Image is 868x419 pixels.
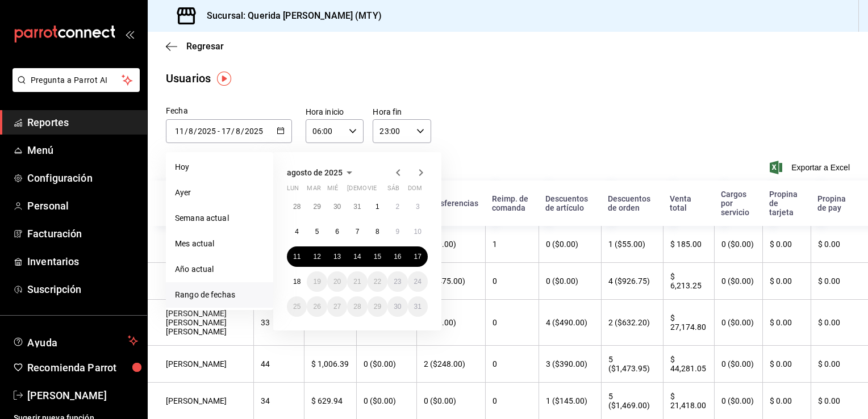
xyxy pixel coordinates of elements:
th: 0 ($0.00) [714,346,763,383]
th: Propina de pay [811,181,868,226]
abbr: 4 de agosto de 2025 [295,228,299,236]
th: 2 ($632.20) [601,300,662,346]
th: [PERSON_NAME] [PERSON_NAME] [148,263,253,300]
abbr: miércoles [327,185,338,196]
abbr: 30 de agosto de 2025 [394,303,401,311]
button: 31 de julio de 2025 [347,196,367,217]
input: Month [188,127,194,136]
button: Pregunta a Parrot AI [12,68,140,92]
img: Tooltip marker [217,72,231,86]
button: agosto de 2025 [287,166,356,179]
abbr: 3 de agosto de 2025 [416,203,420,211]
abbr: domingo [408,185,422,196]
li: Rango de fechas [166,282,273,308]
abbr: 22 de agosto de 2025 [374,278,381,286]
th: 33 [253,300,304,346]
li: Hoy [166,154,273,180]
abbr: 30 de julio de 2025 [333,203,341,211]
span: Personal [27,198,138,213]
abbr: 13 de agosto de 2025 [333,253,341,261]
span: Regresar [186,41,224,52]
abbr: 29 de agosto de 2025 [374,303,381,311]
abbr: 26 de agosto de 2025 [313,303,320,311]
abbr: 20 de agosto de 2025 [333,278,341,286]
a: Pregunta a Parrot AI [8,82,140,94]
abbr: lunes [287,185,299,196]
th: $ 185.00 [663,226,714,263]
li: Año actual [166,257,273,282]
button: 26 de agosto de 2025 [307,296,327,317]
abbr: 29 de julio de 2025 [313,203,320,211]
input: Year [197,127,216,136]
th: 1 ($55.00) [601,226,662,263]
span: / [185,127,188,136]
input: Year [244,127,264,136]
th: $ 0.00 [762,300,810,346]
span: Facturación [27,226,138,241]
div: Fecha [166,105,292,117]
th: 0 ($0.00) [356,346,416,383]
button: 7 de agosto de 2025 [347,221,367,242]
button: 29 de agosto de 2025 [368,296,387,317]
button: 30 de agosto de 2025 [387,296,407,317]
th: $ 27,174.80 [663,300,714,346]
abbr: 14 de agosto de 2025 [353,253,361,261]
li: Ayer [166,180,273,206]
button: 10 de agosto de 2025 [408,221,428,242]
th: $ 0.00 [762,263,810,300]
button: 14 de agosto de 2025 [347,246,367,267]
button: Regresar [166,41,224,52]
button: 15 de agosto de 2025 [368,246,387,267]
th: 4 ($926.75) [601,263,662,300]
th: Venta total [663,181,714,226]
button: 1 de agosto de 2025 [368,196,387,217]
button: 4 de agosto de 2025 [287,221,307,242]
span: Menú [27,143,138,158]
th: 0 [485,300,539,346]
h3: Sucursal: Querida [PERSON_NAME] (MTY) [198,9,382,23]
button: 12 de agosto de 2025 [307,246,327,267]
th: 0 [485,346,539,383]
span: Inventarios [27,254,138,269]
abbr: 27 de agosto de 2025 [333,303,341,311]
abbr: 8 de agosto de 2025 [375,228,379,236]
span: Pregunta a Parrot AI [31,74,122,86]
button: 16 de agosto de 2025 [387,246,407,267]
button: 31 de agosto de 2025 [408,296,428,317]
button: 29 de julio de 2025 [307,196,327,217]
button: 23 de agosto de 2025 [387,271,407,292]
abbr: 9 de agosto de 2025 [395,228,399,236]
th: Nombre [148,181,253,226]
th: 0 [485,263,539,300]
abbr: 23 de agosto de 2025 [394,278,401,286]
button: 22 de agosto de 2025 [368,271,387,292]
button: Exportar a Excel [772,161,850,174]
button: 2 de agosto de 2025 [387,196,407,217]
button: 9 de agosto de 2025 [387,221,407,242]
button: 6 de agosto de 2025 [327,221,347,242]
input: Day [174,127,185,136]
button: 19 de agosto de 2025 [307,271,327,292]
button: 5 de agosto de 2025 [307,221,327,242]
abbr: 1 de agosto de 2025 [375,203,379,211]
abbr: 24 de agosto de 2025 [414,278,422,286]
abbr: 2 de agosto de 2025 [395,203,399,211]
span: / [194,127,197,136]
button: open_drawer_menu [125,30,134,39]
th: 44 [253,346,304,383]
th: 4 ($490.00) [539,300,601,346]
th: $ 0.00 [811,300,868,346]
label: Hora fin [373,108,431,116]
th: Descuentos de artículo [539,181,601,226]
button: 21 de agosto de 2025 [347,271,367,292]
th: 5 ($1,473.95) [601,346,662,383]
th: [PERSON_NAME] [148,346,253,383]
span: Suscripción [27,282,138,297]
abbr: 7 de agosto de 2025 [356,228,360,236]
th: Propina de tarjeta [762,181,810,226]
abbr: 11 de agosto de 2025 [293,253,301,261]
div: Usuarios [166,70,211,87]
th: $ 0.00 [811,346,868,383]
